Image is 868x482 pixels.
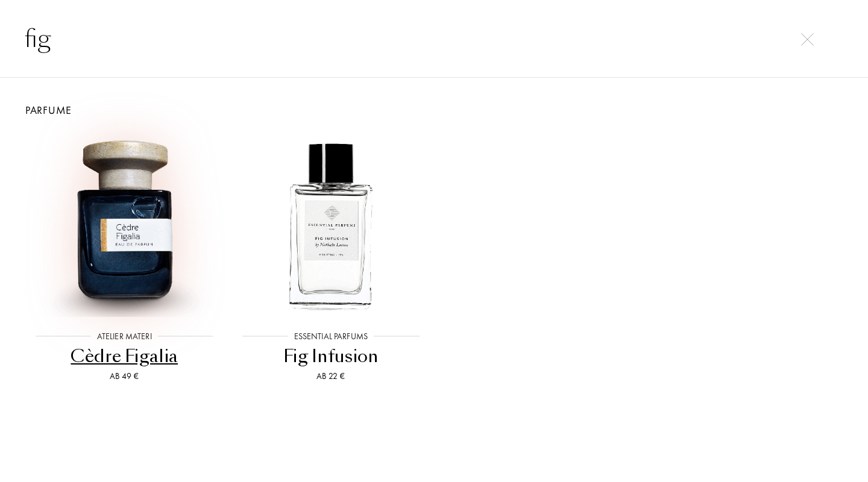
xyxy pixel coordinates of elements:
img: image-01-01.jpg [5,5,111,110]
div: Ab 49 € [26,370,223,383]
div: Cèdre Figalia [26,345,223,368]
div: Essential Parfums [288,330,374,343]
a: Fig InfusionEssential ParfumsFig InfusionAb 22 € [228,118,435,398]
div: Atelier Materi [91,330,158,343]
img: Cèdre Figalia [31,131,217,317]
div: Fig Infusion [233,345,430,368]
img: cross.svg [801,33,814,46]
img: Fig Infusion [238,131,424,317]
div: Ab 22 € [233,370,430,383]
div: Parfume [12,102,856,118]
a: Cèdre FigaliaAtelier MateriCèdre FigaliaAb 49 € [21,118,228,398]
img: image-01-01.jpg [5,5,111,114]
